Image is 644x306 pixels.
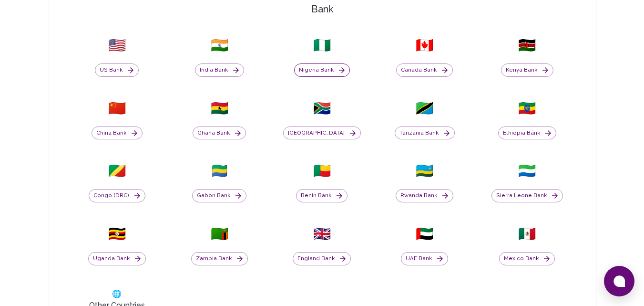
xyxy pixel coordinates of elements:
span: 🇬🇦 [211,162,228,179]
span: 🇬🇧 [313,225,331,243]
button: Uganda Bank [88,252,146,265]
button: Kenya Bank [501,63,553,77]
span: 🇨🇳 [108,100,126,117]
span: 🇬🇭 [211,100,228,117]
button: Nigeria Bank [294,63,350,77]
button: [GEOGRAPHIC_DATA] [283,127,361,140]
button: China Bank [92,127,143,140]
button: India Bank [195,63,244,77]
span: 🇮🇳 [211,37,228,54]
button: Ghana Bank [193,127,246,140]
span: 🇺🇬 [108,225,126,243]
button: Canada Bank [396,63,453,77]
span: 🇿🇦 [313,100,331,117]
span: 🇺🇸 [108,37,126,54]
button: UAE Bank [401,252,448,265]
span: 🇸🇱 [518,162,536,179]
span: 🇪🇹 [518,100,536,117]
button: Benin Bank [296,189,348,202]
span: 🇨🇬 [108,162,126,179]
span: 🇦🇪 [416,225,433,243]
button: US Bank [95,63,139,77]
span: 🇧🇯 [313,162,331,179]
button: Mexico Bank [499,252,555,265]
h4: Bank [52,2,592,16]
button: Open chat window [604,266,634,296]
button: Tanzania Bank [395,127,455,140]
span: 🇳🇬 [313,37,331,54]
span: 🇿🇲 [211,225,228,243]
span: 🌐 [112,288,122,300]
button: England Bank [293,252,351,265]
span: 🇨🇦 [416,37,433,54]
span: 🇹🇿 [416,100,433,117]
span: 🇷🇼 [416,162,433,179]
span: 🇲🇽 [518,225,536,243]
button: Congo (DRC) [89,189,145,202]
span: 🇰🇪 [518,37,536,54]
button: Gabon Bank [192,189,246,202]
button: Sierra Leone Bank [491,189,563,202]
button: Rwanda Bank [396,189,453,202]
button: Ethiopia Bank [498,127,556,140]
button: Zambia Bank [191,252,248,265]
